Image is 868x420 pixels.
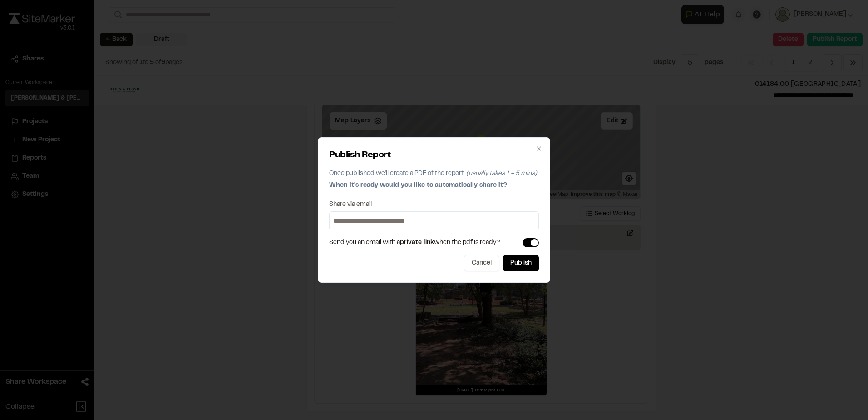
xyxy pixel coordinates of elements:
[400,240,434,245] span: private link
[329,149,539,162] h2: Publish Report
[329,183,507,188] span: When it's ready would you like to automatically share it?
[464,255,499,271] button: Cancel
[329,238,500,248] span: Send you an email with a when the pdf is ready?
[466,171,537,176] span: (usually takes 1 - 5 mins)
[329,201,372,208] label: Share via email
[503,255,539,271] button: Publish
[329,169,539,179] p: Once published we'll create a PDF of the report.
